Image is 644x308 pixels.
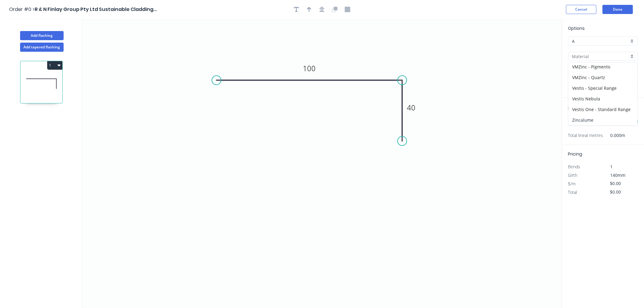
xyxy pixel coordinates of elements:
span: Order #0 > [9,6,35,13]
button: Add tapered flashing [20,43,64,52]
input: Price level [572,38,629,44]
tspan: 100 [303,63,316,73]
span: Options [568,25,585,31]
span: 140mm [611,172,626,178]
div: VMZinc - Quartz [569,72,638,83]
span: 0.000m [603,131,625,140]
span: Pricing [568,151,583,157]
span: Total [568,189,577,195]
button: Cancel [566,5,597,14]
button: Add flashing [20,31,64,40]
div: Vestis Nebula [569,93,638,104]
span: Bends [568,164,580,170]
span: Total lineal metres [568,131,603,140]
div: VMZinc - Pigmento [569,61,638,72]
button: 1 [47,61,62,70]
span: $/m [568,181,576,187]
input: Material [572,53,629,60]
svg: 0 [82,19,562,308]
span: 1 [611,164,613,170]
tspan: 40 [407,103,416,113]
span: Girth [568,172,578,178]
span: R & N Finlay Group Pty Ltd Sustainable Cladding... [35,6,157,13]
button: Done [603,5,633,14]
div: Vestis One - Standard Range [569,104,638,115]
div: Zincalume [569,115,638,125]
div: Vestis - Special Range [569,83,638,93]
